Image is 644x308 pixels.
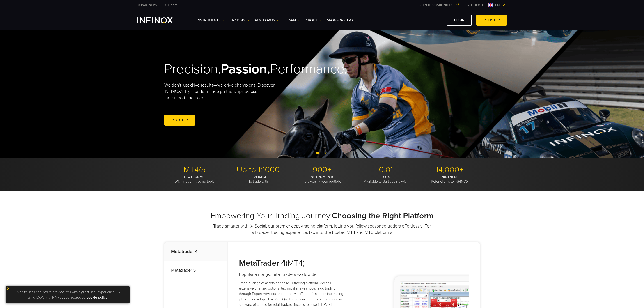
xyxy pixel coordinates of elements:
p: 0.01 [356,165,416,175]
a: INFINOX [160,3,183,7]
p: Trade smarter with IX Social, our premier copy-trading platform, letting you follow seasoned trad... [213,223,431,236]
h2: Empowering Your Trading Journey: [164,211,480,221]
a: JOIN OUR MAILING LIST [416,3,462,7]
p: To diversify your portfolio [292,175,352,184]
a: INFINOX MENU [462,3,486,7]
a: ABOUT [305,18,321,23]
span: Go to slide 1 [316,152,319,154]
span: en [493,2,502,8]
h2: Precision. Performance. [164,61,306,77]
strong: Passion. [221,61,270,77]
p: Refer clients to INFINOX [419,175,480,184]
img: yellow close icon [7,287,10,290]
strong: MetaTrader 4 [239,258,286,268]
p: To trade with [228,175,289,184]
strong: INSTRUMENTS [310,175,335,179]
p: This site uses cookies to provide you with a great user experience. By using [DOMAIN_NAME], you a... [8,288,127,301]
strong: LEVERAGE [250,175,267,179]
p: Trade a range of assets on the MT4 trading platform. Access extensive charting options, technical... [239,280,346,307]
p: Up to 1:1000 [228,165,289,175]
p: With modern trading tools [164,175,225,184]
a: cookie policy [87,295,108,300]
a: TRADING [230,18,249,23]
span: Go to slide 3 [325,152,328,154]
p: MT4/5 [164,165,225,175]
h3: (MT4) [239,258,346,268]
a: REGISTER [164,115,195,126]
h4: Popular amongst retail traders worldwide. [239,271,346,278]
a: INFINOX [134,3,160,7]
p: Metatrader 4 [164,242,227,261]
p: 14,000+ [419,165,480,175]
strong: PARTNERS [441,175,459,179]
strong: LOTS [381,175,390,179]
strong: Choosing the Right Platform [332,211,433,221]
p: Available to start trading with [356,175,416,184]
a: PLATFORMS [255,18,279,23]
strong: PLATFORMS [184,175,205,179]
a: INFINOX Logo [137,17,183,23]
p: We don't just drive results—we drive champions. Discover INFINOX’s high-performance partnerships ... [164,82,278,101]
a: Learn [285,18,300,23]
span: Go to slide 2 [321,152,323,154]
a: LOGIN [447,15,472,26]
p: Metatrader 5 [164,261,227,280]
a: REGISTER [476,15,507,26]
p: 900+ [292,165,352,175]
a: Instruments [197,18,225,23]
a: SPONSORSHIPS [327,18,353,23]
